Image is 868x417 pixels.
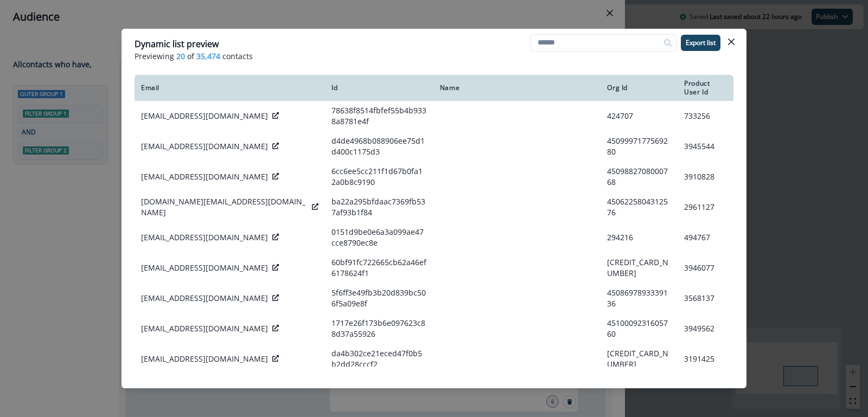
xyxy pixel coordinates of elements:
[325,313,433,344] td: 1717e26f173b6e097623c88d37a55926
[723,33,740,50] button: Close
[141,354,268,364] p: [EMAIL_ADDRESS][DOMAIN_NAME]
[331,84,427,92] div: Id
[678,283,733,313] td: 3568137
[684,79,727,97] div: Product User Id
[325,283,433,313] td: 5f6ff3e49fb3b20d839bc506f5a09e8f
[325,344,433,374] td: da4b302ce21eced47f0b5b2dd28cccf2
[601,162,678,192] td: 4509882708000768
[196,50,220,62] span: 35,474
[678,192,733,222] td: 2961127
[176,50,185,62] span: 20
[325,101,433,131] td: 78638f8514fbfef55b4b9338a8781e4f
[601,222,678,253] td: 294216
[678,101,733,131] td: 733256
[141,141,268,152] p: [EMAIL_ADDRESS][DOMAIN_NAME]
[141,196,308,218] p: [DOMAIN_NAME][EMAIL_ADDRESS][DOMAIN_NAME]
[678,131,733,162] td: 3945544
[141,262,268,273] p: [EMAIL_ADDRESS][DOMAIN_NAME]
[325,192,433,222] td: ba22a295bfdaac7369fb537af93b1f84
[141,84,318,92] div: Email
[678,162,733,192] td: 3910828
[325,162,433,192] td: 6cc6ee5cc211f1d67b0fa12a0b8c9190
[325,131,433,162] td: d4de4968b088906ee75d1d400c1175d3
[141,171,268,182] p: [EMAIL_ADDRESS][DOMAIN_NAME]
[141,232,268,243] p: [EMAIL_ADDRESS][DOMAIN_NAME]
[681,35,720,51] button: Export list
[678,253,733,283] td: 3946077
[141,111,268,121] p: [EMAIL_ADDRESS][DOMAIN_NAME]
[686,39,716,47] p: Export list
[678,344,733,374] td: 3191425
[135,50,733,62] p: Previewing of contacts
[601,344,678,374] td: [CREDIT_CARD_NUMBER]
[440,84,595,92] div: Name
[601,253,678,283] td: [CREDIT_CARD_NUMBER]
[325,222,433,253] td: 0151d9be0e6a3a099ae47cce8790ec8e
[601,101,678,131] td: 424707
[601,192,678,222] td: 4506225804312576
[325,253,433,283] td: 60bf91fc722665cb62a46ef6178624f1
[135,37,219,50] p: Dynamic list preview
[601,313,678,344] td: 4510009231605760
[678,222,733,253] td: 494767
[601,131,678,162] td: 4509997177569280
[141,293,268,304] p: [EMAIL_ADDRESS][DOMAIN_NAME]
[607,84,671,92] div: Org Id
[678,313,733,344] td: 3949562
[141,323,268,334] p: [EMAIL_ADDRESS][DOMAIN_NAME]
[601,283,678,313] td: 4508697893339136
